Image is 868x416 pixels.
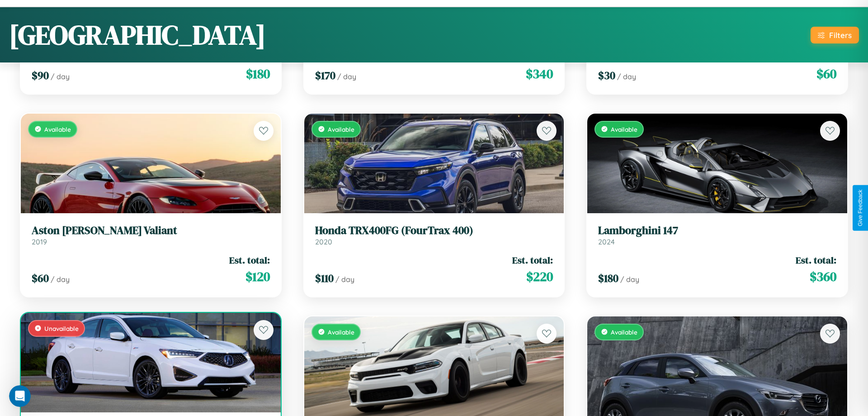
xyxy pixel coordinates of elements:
[598,68,615,83] span: $ 30
[32,237,47,246] span: 2019
[328,328,354,336] span: Available
[32,68,49,83] span: $ 90
[315,224,553,246] a: Honda TRX400FG (FourTrax 400)2020
[32,271,49,286] span: $ 60
[245,268,270,286] span: $ 120
[598,224,836,237] h3: Lamborghini 147
[598,237,615,246] span: 2024
[44,325,79,332] span: Unavailable
[9,385,31,407] iframe: Intercom live chat
[598,271,618,286] span: $ 180
[337,72,356,81] span: / day
[51,275,70,284] span: / day
[611,125,637,133] span: Available
[526,65,553,83] span: $ 340
[526,268,553,286] span: $ 220
[512,253,553,267] span: Est. total:
[51,72,70,81] span: / day
[857,190,863,226] div: Give Feedback
[617,72,636,81] span: / day
[335,275,354,284] span: / day
[816,65,836,83] span: $ 60
[229,253,270,267] span: Est. total:
[796,253,836,267] span: Est. total:
[315,68,335,83] span: $ 170
[315,237,332,246] span: 2020
[315,224,553,237] h3: Honda TRX400FG (FourTrax 400)
[811,27,859,43] button: Filters
[32,224,270,237] h3: Aston [PERSON_NAME] Valiant
[810,268,836,286] span: $ 360
[328,125,354,133] span: Available
[32,224,270,246] a: Aston [PERSON_NAME] Valiant2019
[829,30,852,40] div: Filters
[246,65,270,83] span: $ 180
[44,125,71,133] span: Available
[315,271,334,286] span: $ 110
[9,16,266,53] h1: [GEOGRAPHIC_DATA]
[620,275,639,284] span: / day
[611,328,637,336] span: Available
[598,224,836,246] a: Lamborghini 1472024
